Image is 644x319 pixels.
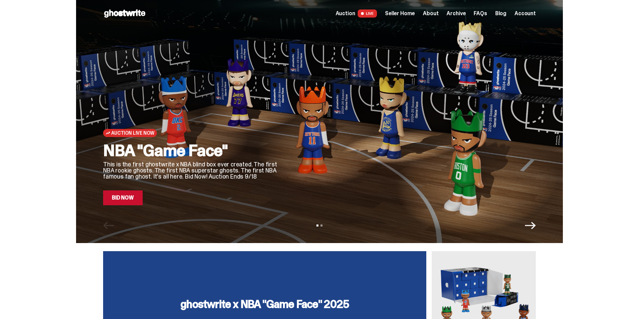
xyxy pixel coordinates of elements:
span: Auction [336,11,355,16]
h2: NBA "Game Face" [103,142,279,159]
span: Auction Live Now [111,130,154,136]
a: Archive [447,11,466,16]
button: View slide 1 [316,224,318,227]
a: Blog [495,11,506,16]
a: Bid Now [103,190,143,205]
span: LIVE [358,9,377,18]
p: This is the first ghostwrite x NBA blind box ever created. The first NBA rookie ghosts. The first... [103,161,279,180]
a: About [423,11,438,16]
a: FAQs [474,11,487,16]
a: Seller Home [385,11,415,16]
button: Next [525,220,536,231]
a: Auction LIVE [336,9,377,18]
a: Account [515,11,536,16]
h3: ghostwrite x NBA "Game Face" 2025 [181,299,349,310]
button: View slide 2 [320,224,323,227]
